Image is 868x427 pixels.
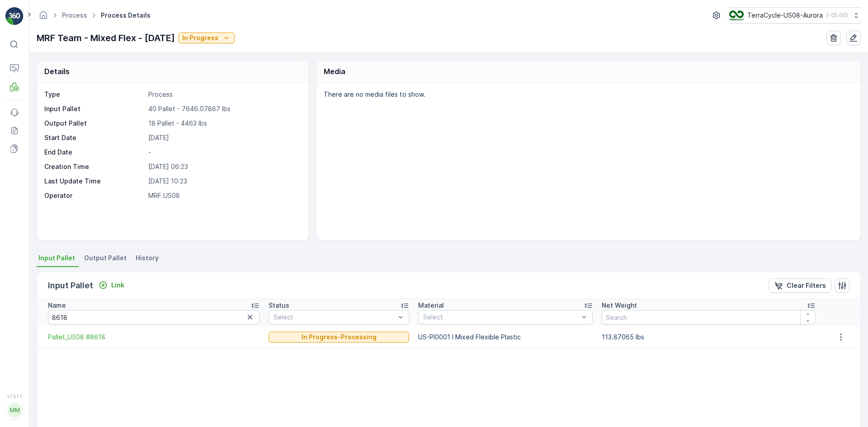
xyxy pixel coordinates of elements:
img: logo [5,7,24,25]
p: [DATE] [148,133,299,142]
button: In Progress-Processing [269,332,409,343]
img: image_ci7OI47.png [729,10,744,20]
p: In Progress [182,33,218,42]
p: Output Pallet [44,119,145,128]
p: Input Pallet [44,104,145,113]
p: Last Update Time [44,177,145,186]
p: Material [418,301,444,310]
button: TerraCycle-US08-Aurora(-05:00) [729,7,861,23]
span: History [136,253,159,263]
p: Input Pallet [48,279,93,292]
span: Input Pallet [38,253,75,263]
p: Operator [44,191,145,200]
p: Start Date [44,133,145,142]
p: MRF Team - Mixed Flex - [DATE] [37,31,175,45]
p: In Progress-Processing [302,333,377,342]
input: Search [602,310,816,324]
p: US-PI0001 I Mixed Flexible Plastic [418,333,592,342]
p: [DATE] 10:23 [148,177,299,186]
p: End Date [44,148,145,157]
a: Homepage [38,14,48,21]
span: Process Details [99,11,152,20]
button: Link [95,280,128,291]
p: 113.87065 lbs [602,333,816,342]
p: Select [423,313,578,322]
p: There are no media files to show. [324,90,851,99]
p: Status [269,301,289,310]
p: Name [48,301,66,310]
p: [DATE] 06:23 [148,162,299,171]
p: Type [44,90,145,99]
p: - [148,148,299,157]
span: v 1.51.1 [5,394,24,399]
a: Pallet_US08 #8618 [48,333,259,342]
p: ( -05:00 ) [826,12,848,19]
p: 18 Pallet - 4463 lbs [148,119,299,128]
p: Process [148,90,299,99]
p: 40 Pallet - 7646.07867 lbs [148,104,299,113]
p: Net Weight [602,301,637,310]
p: Details [44,66,70,77]
p: Link [111,281,124,290]
p: Clear Filters [787,281,826,290]
button: MM [5,401,24,420]
div: MM [8,403,22,418]
span: Output Pallet [84,253,127,263]
p: Media [324,66,345,77]
p: Select [274,313,395,322]
p: Creation Time [44,162,145,171]
button: In Progress [179,33,235,43]
input: Search [48,310,259,324]
a: Process [62,11,87,19]
p: MRF.US08 [148,191,299,200]
p: TerraCycle-US08-Aurora [747,11,823,20]
button: Clear Filters [769,278,831,293]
